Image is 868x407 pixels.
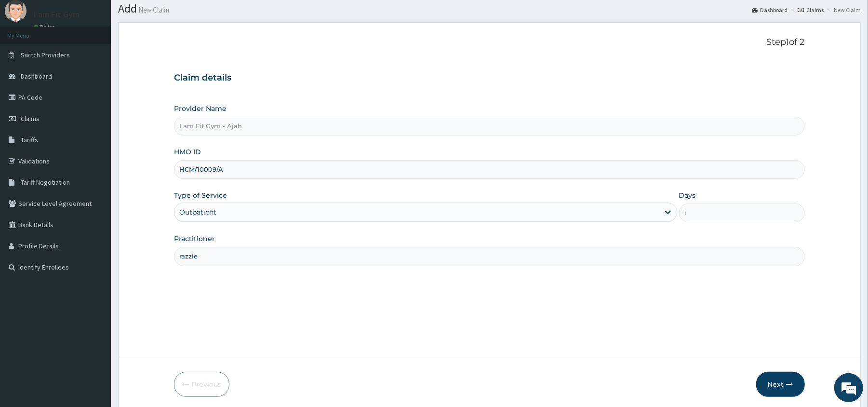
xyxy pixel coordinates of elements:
[798,6,824,14] a: Claims
[137,6,169,14] small: New Claim
[34,24,57,30] a: Online
[174,104,227,113] label: Provider Name
[756,372,805,397] button: Next
[825,6,861,14] li: New Claim
[18,48,39,72] img: d_794563401_company_1708531726252_794563401
[5,263,184,297] textarea: Type your message and hit 'Enter'
[174,147,201,157] label: HMO ID
[21,136,38,144] span: Tariffs
[174,37,804,48] p: Step 1 of 2
[21,114,40,123] span: Claims
[174,160,804,179] input: Enter HMO ID
[21,72,52,81] span: Dashboard
[21,178,70,187] span: Tariff Negotiation
[56,122,133,219] span: We're online!
[158,5,181,28] div: Minimize live chat window
[174,234,215,244] label: Practitioner
[752,6,788,14] a: Dashboard
[21,51,70,59] span: Switch Providers
[174,190,227,200] label: Type of Service
[118,2,861,15] h1: Add
[174,73,804,83] h3: Claim details
[174,247,804,266] input: Enter Name
[50,54,162,67] div: Chat with us now
[174,372,229,397] button: Previous
[679,190,696,200] label: Days
[34,10,80,19] p: I am Fit Gym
